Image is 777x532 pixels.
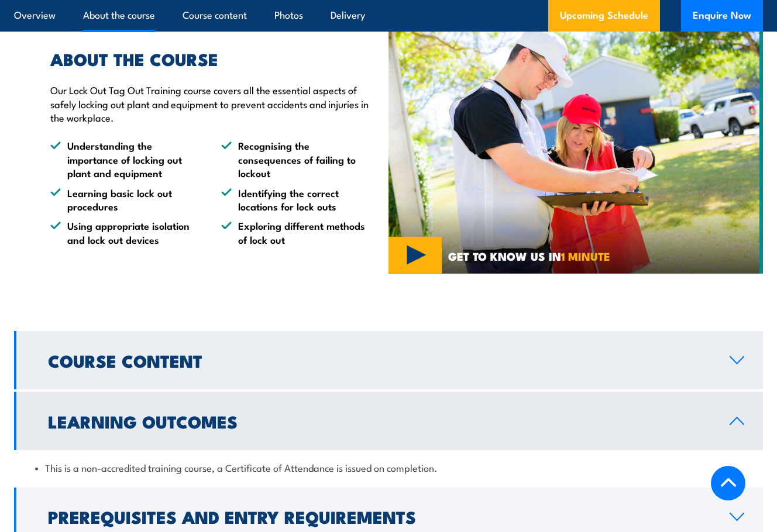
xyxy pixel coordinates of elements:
li: Exploring different methods of lock out [221,219,371,246]
p: Our Lock Out Tag Out Training course covers all the essential aspects of safely locking out plant... [50,83,371,124]
li: Understanding the importance of locking out plant and equipment [50,139,200,179]
span: GET TO KNOW US IN [448,251,610,261]
h2: ABOUT THE COURSE [50,51,371,66]
h2: Learning Outcomes [48,413,711,429]
li: Recognising the consequences of failing to lockout [221,139,371,179]
li: Identifying the correct locations for lock outs [221,186,371,213]
img: Fire Combo Awareness Day [388,24,763,274]
h2: Course Content [48,353,711,368]
a: Learning Outcomes [14,392,763,450]
h2: Prerequisites and Entry Requirements [48,509,711,524]
strong: 1 MINUTE [561,247,610,264]
li: Learning basic lock out procedures [50,186,200,213]
a: Course Content [14,331,763,389]
li: This is a non-accredited training course, a Certificate of Attendance is issued on completion. [35,461,742,474]
li: Using appropriate isolation and lock out devices [50,219,200,246]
